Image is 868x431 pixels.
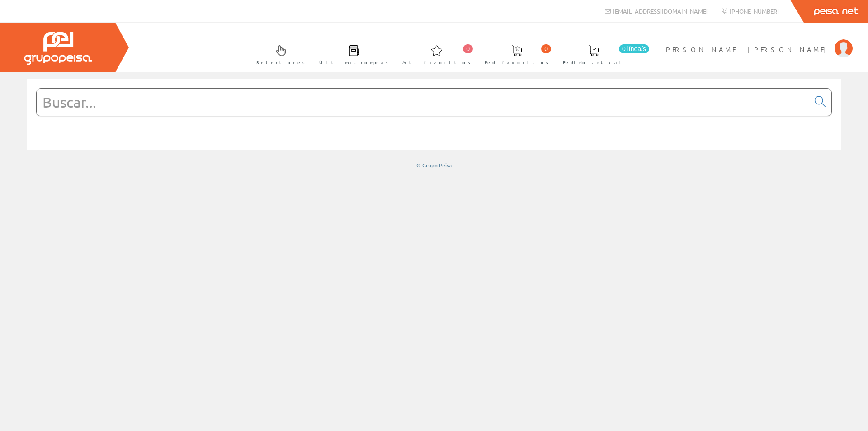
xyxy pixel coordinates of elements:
span: [PHONE_NUMBER] [730,7,779,15]
div: © Grupo Peisa [27,161,841,169]
span: Pedido actual [563,58,624,67]
span: 0 línea/s [619,44,649,53]
span: Selectores [256,58,305,67]
span: 0 [541,44,551,53]
a: [PERSON_NAME] [PERSON_NAME] [659,38,853,46]
a: Selectores [247,38,310,71]
span: Art. favoritos [402,58,471,67]
input: Buscar... [37,89,809,116]
span: [EMAIL_ADDRESS][DOMAIN_NAME] [613,7,708,15]
img: Grupo Peisa [24,32,92,65]
span: [PERSON_NAME] [PERSON_NAME] [659,45,830,54]
span: Últimas compras [319,58,388,67]
a: Últimas compras [310,38,393,71]
span: 0 [463,44,473,53]
span: Ped. favoritos [485,58,549,67]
